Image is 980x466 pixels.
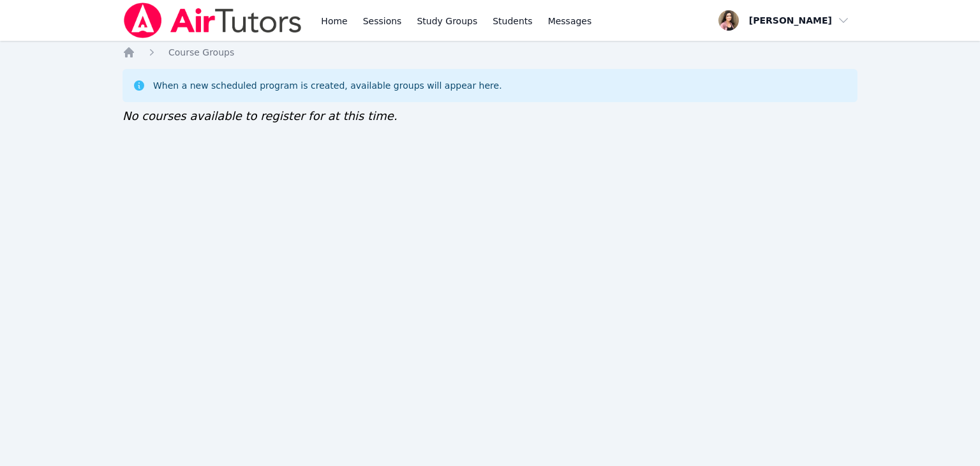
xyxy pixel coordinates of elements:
[122,109,397,123] span: No courses available to register for at this time.
[548,15,592,27] span: Messages
[122,46,857,59] nav: Breadcrumb
[168,46,234,59] a: Course Groups
[168,47,234,57] span: Course Groups
[122,3,303,38] img: Air Tutors
[153,79,502,92] div: When a new scheduled program is created, available groups will appear here.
